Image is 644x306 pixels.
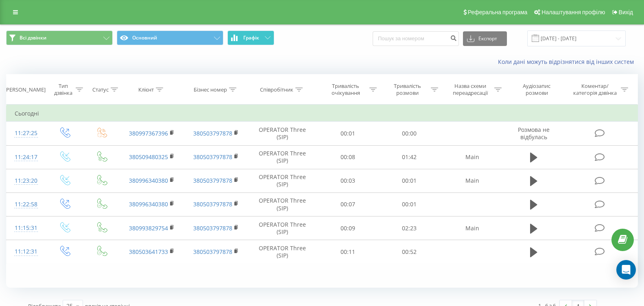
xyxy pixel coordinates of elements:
[373,31,459,46] input: Пошук за номером
[379,192,441,216] td: 00:01
[619,9,633,15] span: Вихід
[616,260,636,280] div: Open Intercom Messenger
[20,35,46,41] span: Всі дзвінки
[193,129,232,137] a: 380503797878
[440,169,504,192] td: Main
[15,220,37,236] div: 11:15:31
[53,83,74,96] div: Тип дзвінка
[15,173,37,189] div: 11:23:20
[248,240,317,264] td: OPERATOR Three (SIP)
[518,126,550,141] span: Розмова не відбулась
[317,122,379,145] td: 00:01
[15,149,37,165] div: 11:24:17
[571,83,619,96] div: Коментар/категорія дзвінка
[193,153,232,161] a: 380503797878
[248,122,317,145] td: OPERATOR Three (SIP)
[248,192,317,216] td: OPERATOR Three (SIP)
[468,9,528,15] span: Реферальна програма
[379,240,441,264] td: 00:52
[194,86,227,93] div: Бізнес номер
[440,216,504,240] td: Main
[129,129,168,137] a: 380997367396
[440,145,504,169] td: Main
[498,58,638,66] a: Коли дані можуть відрізнятися вiд інших систем
[379,216,441,240] td: 02:23
[317,216,379,240] td: 00:09
[248,216,317,240] td: OPERATOR Three (SIP)
[15,125,37,141] div: 11:27:25
[379,122,441,145] td: 00:00
[379,145,441,169] td: 01:42
[260,86,293,93] div: Співробітник
[4,86,46,93] div: [PERSON_NAME]
[248,145,317,169] td: OPERATOR Three (SIP)
[541,9,605,15] span: Налаштування профілю
[317,240,379,264] td: 00:11
[463,31,507,46] button: Експорт
[138,86,154,93] div: Клієнт
[248,169,317,192] td: OPERATOR Three (SIP)
[324,83,367,96] div: Тривалість очікування
[193,248,232,256] a: 380503797878
[317,145,379,169] td: 00:08
[129,153,168,161] a: 380509480325
[449,83,492,96] div: Назва схеми переадресації
[243,35,259,41] span: Графік
[129,224,168,232] a: 380993829754
[227,31,274,45] button: Графік
[193,200,232,208] a: 380503797878
[6,31,113,45] button: Всі дзвінки
[317,169,379,192] td: 00:03
[117,31,223,45] button: Основний
[129,177,168,184] a: 380996340380
[7,105,638,122] td: Сьогодні
[193,224,232,232] a: 380503797878
[129,200,168,208] a: 380996340380
[129,248,168,256] a: 380503641733
[512,83,562,96] div: Аудіозапис розмови
[15,244,37,260] div: 11:12:31
[193,177,232,184] a: 380503797878
[386,83,429,96] div: Тривалість розмови
[379,169,441,192] td: 00:01
[15,197,37,212] div: 11:22:58
[317,192,379,216] td: 00:07
[92,86,109,93] div: Статус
